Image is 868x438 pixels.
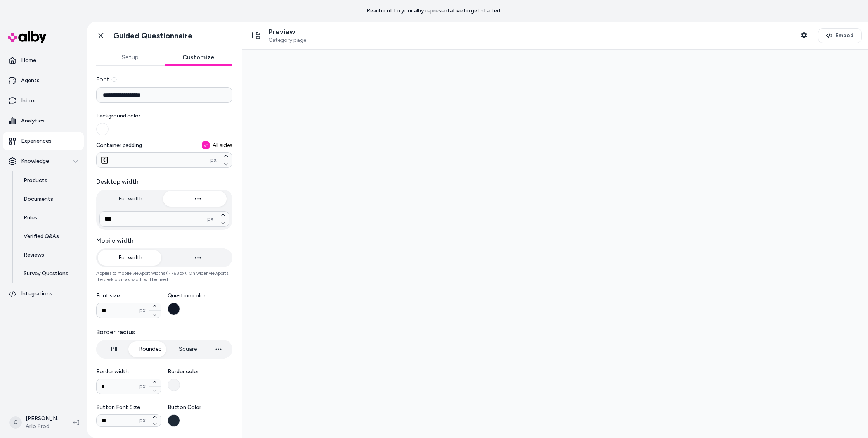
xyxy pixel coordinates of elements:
span: Arlo Prod [26,422,61,430]
span: All sides [213,141,232,149]
span: Font size [96,292,161,300]
span: Embed [835,32,854,40]
span: Container padding [96,141,232,149]
p: Integrations [21,290,52,298]
a: Analytics [3,112,84,130]
button: Setup [96,50,165,65]
p: Products [24,177,47,185]
a: Integrations [3,285,84,303]
a: Experiences [3,132,84,150]
button: Button Font Sizepx [149,415,161,421]
button: Container paddingAll sidespx [220,153,232,160]
a: Agents [3,71,84,90]
img: alby Logo [8,31,47,43]
a: Inbox [3,91,84,110]
p: Documents [24,195,53,203]
button: Border widthpx [149,379,161,386]
span: Border width [96,368,161,376]
button: Rounded [132,341,170,357]
button: Background color [96,123,109,135]
button: Full width [98,191,164,207]
span: Question color [168,292,233,300]
span: Button Color [168,404,233,411]
button: Customize [165,50,233,65]
p: Preview [269,28,306,36]
label: Mobile width [96,236,232,245]
input: Button Font Sizepx [97,416,139,425]
input: Container paddingAll sidespx [97,155,210,165]
button: C[PERSON_NAME]Arlo Prod [5,410,67,435]
button: Border widthpx [149,386,161,394]
button: Embed [818,28,862,43]
button: Button Font Sizepx [149,421,161,427]
button: Pill [98,341,130,357]
span: px [210,156,217,164]
span: Button Font Size [96,404,161,411]
p: Reach out to your alby representative to get started. [367,7,501,15]
button: Full width [98,250,164,266]
p: Analytics [21,117,45,125]
span: C [9,416,22,429]
button: Container paddingAll sidespx [220,160,232,168]
label: Border radius [96,328,232,337]
p: Reviews [24,251,44,259]
p: Verified Q&As [24,233,59,240]
input: Border widthpx [97,382,139,391]
button: Question color [168,303,180,315]
p: Inbox [21,97,35,105]
input: Font sizepx [97,306,139,315]
button: Knowledge [3,152,84,171]
span: Background color [96,112,232,120]
span: Category page [269,37,306,44]
span: px [139,383,146,390]
a: Survey Questions [16,264,84,283]
a: Home [3,51,84,70]
a: Documents [16,190,84,209]
button: Border color [168,379,180,391]
p: Experiences [21,137,52,145]
p: Applies to mobile viewport widths (<768px). On wider viewports, the desktop max width will be used. [96,270,232,283]
p: Rules [24,214,37,222]
label: Font [96,75,232,84]
a: Products [16,171,84,190]
span: px [207,215,213,223]
h1: Guided Questionnaire [113,31,192,41]
a: Verified Q&As [16,227,84,246]
p: Knowledge [21,157,49,165]
p: [PERSON_NAME] [26,415,61,422]
label: Desktop width [96,177,232,186]
p: Home [21,57,36,64]
button: Font sizepx [149,303,161,310]
button: Button Color [168,414,180,427]
p: Survey Questions [24,270,68,278]
span: Border color [168,368,233,376]
button: Font sizepx [149,310,161,318]
span: px [139,307,146,314]
p: Agents [21,77,40,84]
span: px [139,417,146,424]
button: All sides [202,141,210,149]
button: Square [171,341,204,357]
a: Reviews [16,246,84,264]
a: Rules [16,209,84,227]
